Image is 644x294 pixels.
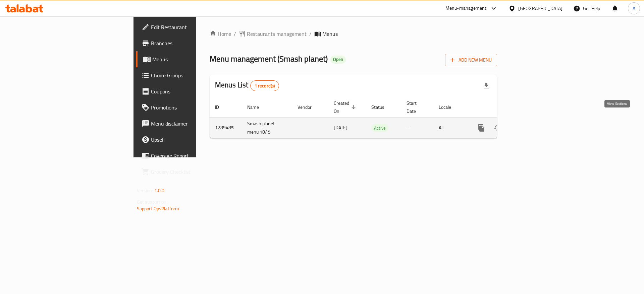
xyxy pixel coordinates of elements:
[151,168,236,176] span: Grocery Checklist
[251,83,279,89] span: 1 record(s)
[250,80,279,91] div: Total records count
[136,99,241,116] a: Promotions
[151,39,236,47] span: Branches
[334,123,347,132] span: [DATE]
[210,51,328,66] span: Menu management ( Smash planet )
[468,97,543,118] th: Actions
[215,103,228,111] span: ID
[136,51,241,67] a: Menus
[445,4,487,12] div: Menu-management
[445,54,497,66] button: Add New Menu
[371,124,388,132] div: Active
[136,83,241,99] a: Coupons
[151,136,236,144] span: Upsell
[633,5,635,12] span: A
[309,30,312,38] li: /
[151,23,236,31] span: Edit Restaurant
[210,30,497,38] nav: breadcrumb
[137,198,168,206] span: Get support on:
[154,186,165,195] span: 1.0.0
[371,103,393,111] span: Status
[247,30,307,38] span: Restaurants management
[439,103,460,111] span: Locale
[371,124,388,132] span: Active
[473,120,489,136] button: more
[489,120,505,136] button: Change Status
[401,117,433,138] td: -
[215,80,279,91] h2: Menus List
[298,103,320,111] span: Vendor
[478,78,494,94] div: Export file
[137,186,153,195] span: Version:
[136,19,241,35] a: Edit Restaurant
[322,30,338,38] span: Menus
[151,152,236,160] span: Coverage Report
[239,30,307,38] a: Restaurants management
[151,103,236,112] span: Promotions
[151,120,236,128] span: Menu disclaimer
[136,35,241,51] a: Branches
[450,56,492,64] span: Add New Menu
[210,97,543,139] table: enhanced table
[152,55,236,63] span: Menus
[330,57,346,62] span: Open
[136,132,241,148] a: Upsell
[151,87,236,95] span: Coupons
[433,117,468,138] td: All
[136,67,241,83] a: Choice Groups
[136,164,241,180] a: Grocery Checklist
[330,56,346,64] div: Open
[334,99,358,115] span: Created On
[151,71,236,79] span: Choice Groups
[136,116,241,132] a: Menu disclaimer
[242,117,292,138] td: Smash planet menu 18/ 5
[137,204,179,213] a: Support.OpsPlatform
[247,103,268,111] span: Name
[518,5,562,12] div: [GEOGRAPHIC_DATA]
[407,99,425,115] span: Start Date
[136,148,241,164] a: Coverage Report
